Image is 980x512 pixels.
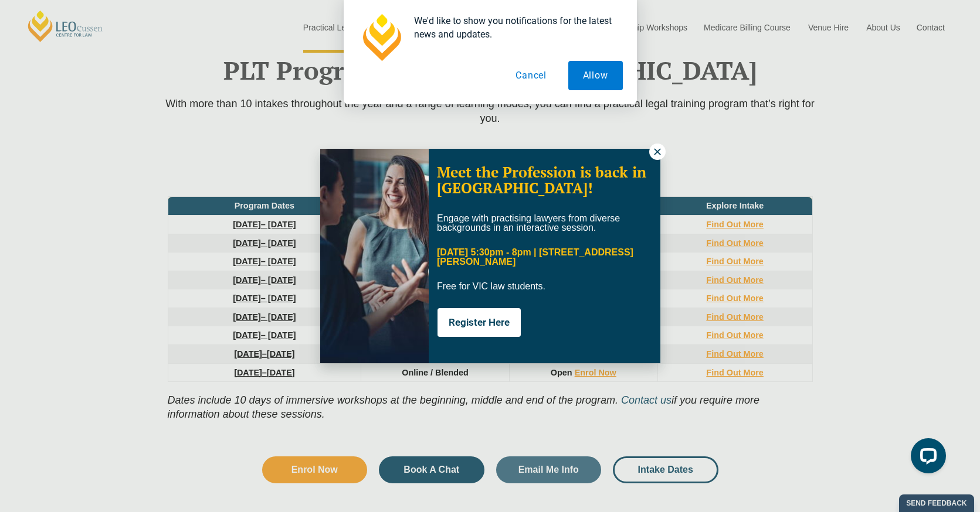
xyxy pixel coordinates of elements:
span: Meet the Profession is back in [GEOGRAPHIC_DATA]! [437,162,646,198]
span: Engage with practising lawyers from diverse backgrounds in an interactive session. [437,213,620,233]
div: We'd like to show you notifications for the latest news and updates. [405,14,623,41]
span: Free for VIC law students. [437,281,545,291]
iframe: LiveChat chat widget [901,434,951,483]
button: Cancel [501,61,561,90]
button: Register Here [438,308,521,337]
img: notification icon [358,14,405,61]
button: Allow [568,61,623,90]
img: Soph-popup.JPG [320,149,429,363]
button: Close [649,144,666,160]
span: [DATE] 5:30pm - 8pm | [STREET_ADDRESS][PERSON_NAME] [437,247,633,267]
